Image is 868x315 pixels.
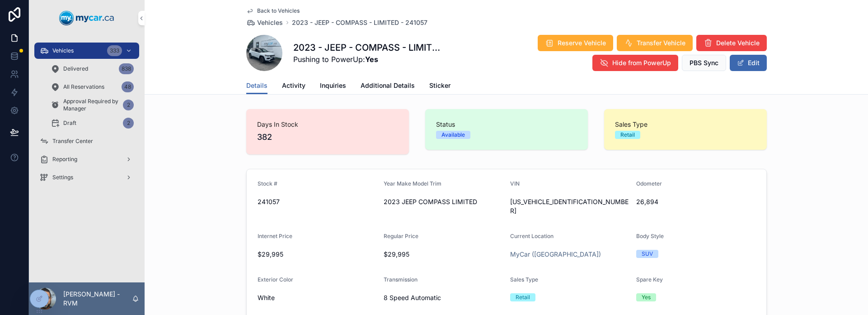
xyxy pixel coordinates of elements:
span: 2023 JEEP COMPASS LIMITED [384,197,503,206]
span: 241057 [258,197,377,206]
p: [PERSON_NAME] - RVM [63,290,132,308]
span: Vehicles [52,47,74,54]
div: 838 [119,63,134,74]
a: Sticker [429,77,450,95]
span: Exterior Color [258,276,293,283]
a: Delivered838 [45,61,139,77]
span: Delete Vehicle [716,38,760,48]
button: Transfer Vehicle [617,35,693,51]
strong: Yes [365,55,378,64]
div: 2 [123,100,134,110]
span: $29,995 [258,250,377,259]
h1: 2023 - JEEP - COMPASS - LIMITED - 241057 [293,41,441,54]
span: All Reservations [63,83,104,91]
span: Reserve Vehicle [558,38,606,48]
span: Spare Key [636,276,663,283]
div: Yes [642,293,651,301]
a: Reporting [34,151,139,167]
span: Transfer Center [52,138,93,145]
span: Odometer [636,180,662,187]
span: Delivered [63,65,88,72]
span: Back to Vehicles [257,7,300,14]
span: VIN [510,180,520,187]
span: Stock # [258,180,277,187]
button: Reserve Vehicle [538,35,613,51]
span: Sticker [429,81,450,90]
span: 382 [257,131,398,143]
span: 8 Speed Automatic [384,293,503,302]
span: Inquiries [320,81,346,90]
div: 2 [123,118,134,129]
span: Vehicles [257,18,283,27]
div: scrollable content [29,36,145,197]
a: Details [246,77,267,95]
span: Reporting [52,156,77,163]
span: Hide from PowerUp [612,58,671,67]
span: PBS Sync [690,58,718,67]
span: Settings [52,174,73,181]
a: Additional Details [361,77,415,95]
a: Approval Required by Manager2 [45,97,139,113]
span: White [258,293,275,302]
button: Edit [730,55,767,71]
a: 2023 - JEEP - COMPASS - LIMITED - 241057 [292,18,427,27]
div: Available [441,131,465,139]
span: Body Style [636,233,664,239]
span: [US_VEHICLE_IDENTIFICATION_NUMBER] [510,197,629,215]
span: Activity [282,81,305,90]
a: Settings [34,169,139,186]
span: Current Location [510,233,554,239]
a: Back to Vehicles [246,7,300,14]
span: Additional Details [361,81,415,90]
span: Sales Type [510,276,538,283]
span: Days In Stock [257,120,398,129]
a: Vehicles [246,18,283,27]
button: Delete Vehicle [696,35,767,51]
a: MyCar ([GEOGRAPHIC_DATA]) [510,250,601,259]
a: Transfer Center [34,133,139,149]
div: 48 [122,81,134,92]
a: Draft2 [45,115,139,131]
div: SUV [642,250,653,258]
span: 26,894 [636,197,755,206]
div: Retail [516,293,530,301]
img: App logo [59,11,114,25]
a: Vehicles333 [34,43,139,59]
div: Retail [620,131,635,139]
a: Inquiries [320,77,346,95]
a: Activity [282,77,305,95]
a: All Reservations48 [45,79,139,95]
span: Transfer Vehicle [637,38,685,48]
div: 333 [107,45,122,56]
button: PBS Sync [682,55,726,71]
button: Hide from PowerUp [592,55,678,71]
span: $29,995 [384,250,503,259]
span: Details [246,81,267,90]
span: Draft [63,119,76,127]
span: Pushing to PowerUp: [293,54,441,65]
span: Transmission [384,276,418,283]
span: Approval Required by Manager [63,98,119,112]
span: Internet Price [258,233,292,239]
span: Regular Price [384,233,418,239]
span: Year Make Model Trim [384,180,441,187]
span: Sales Type [615,120,756,129]
span: Status [436,120,577,129]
